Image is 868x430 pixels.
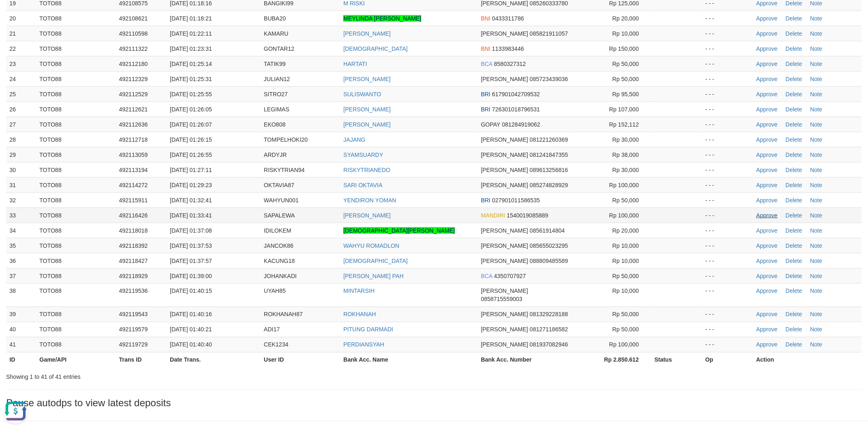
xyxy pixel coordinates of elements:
td: 38 [6,283,36,307]
span: [PERSON_NAME] [481,227,528,234]
span: BRI [481,106,491,113]
a: Delete [786,152,802,158]
span: Copy 027901011586535 to clipboard [492,197,540,204]
a: Delete [786,30,802,37]
a: Approve [756,91,778,97]
a: [PERSON_NAME] PAH [343,273,404,279]
td: 30 [6,162,36,177]
td: 35 [6,238,36,253]
a: Approve [756,227,778,234]
span: Copy 085821911057 to clipboard [530,30,568,37]
a: Delete [786,227,802,234]
span: Rp 30,000 [612,136,639,143]
a: [DEMOGRAPHIC_DATA][PERSON_NAME] [343,227,455,234]
span: [DATE] 01:37:57 [170,258,212,264]
span: [DATE] 01:33:41 [170,212,212,219]
span: 492115911 [119,197,148,204]
span: Copy 1133983446 to clipboard [492,45,524,52]
span: [DATE] 01:26:07 [170,121,212,128]
td: - - - [702,177,753,192]
td: - - - [702,147,753,162]
a: Approve [756,273,778,279]
span: [DATE] 01:23:31 [170,45,212,52]
span: Copy 089613256816 to clipboard [530,167,568,173]
a: Delete [786,121,802,128]
td: - - - [702,337,753,352]
td: - - - [702,322,753,337]
a: RISKYTRIANEDO [343,167,390,173]
span: ARDYJR [264,152,287,158]
td: - - - [702,192,753,208]
th: User ID [260,352,340,367]
span: [PERSON_NAME] [481,182,528,188]
a: Delete [786,91,802,97]
td: 41 [6,337,36,352]
td: - - - [702,71,753,86]
span: [DATE] 01:25:14 [170,61,212,67]
a: YENDIRON YOMAN [343,197,396,204]
span: Rp 100,000 [609,212,639,219]
a: [PERSON_NAME] [343,121,391,128]
a: Approve [756,152,778,158]
a: Delete [786,167,802,173]
a: Delete [786,242,802,249]
span: TATIK99 [264,61,286,67]
span: IDILOKEM [264,227,291,234]
span: Rp 10,000 [612,288,639,294]
a: Approve [756,197,778,204]
span: [PERSON_NAME] [481,311,528,318]
td: 24 [6,71,36,86]
td: TOTO88 [36,337,116,352]
td: TOTO88 [36,177,116,192]
td: TOTO88 [36,86,116,102]
td: - - - [702,11,753,26]
a: Approve [756,30,778,37]
span: JANCOK86 [264,242,293,249]
span: [PERSON_NAME] [481,30,528,37]
span: [DATE] 01:27:11 [170,167,212,173]
a: SULISWANTO [343,91,381,97]
span: Copy 0433311786 to clipboard [492,15,524,22]
a: Note [810,342,822,348]
span: 492114272 [119,182,148,188]
span: 492112621 [119,106,148,113]
th: Rp 2.850.612 [572,352,651,367]
span: BNI [481,45,491,52]
a: Approve [756,61,778,67]
span: Rp 50,000 [612,61,639,67]
td: 20 [6,11,36,26]
td: 25 [6,86,36,102]
span: 492118929 [119,273,148,279]
td: TOTO88 [36,11,116,26]
span: Copy 085723439036 to clipboard [530,76,568,82]
span: EKO808 [264,121,286,128]
td: 37 [6,268,36,283]
td: TOTO88 [36,41,116,56]
td: TOTO88 [36,147,116,162]
td: - - - [702,117,753,132]
a: MEYLINDA [PERSON_NAME] [343,15,421,22]
td: - - - [702,56,753,71]
a: [PERSON_NAME] [343,106,391,113]
a: Delete [786,45,802,52]
td: TOTO88 [36,208,116,223]
td: 33 [6,208,36,223]
span: [DATE] 01:18:21 [170,15,212,22]
a: Note [810,91,822,97]
a: Delete [786,61,802,67]
td: - - - [702,162,753,177]
span: 492112529 [119,91,148,97]
a: [DEMOGRAPHIC_DATA] [343,45,408,52]
span: [PERSON_NAME] [481,76,528,82]
a: Approve [756,212,778,219]
a: Note [810,288,822,294]
span: BCA [481,273,493,279]
a: Delete [786,15,802,22]
span: Copy 617901042709532 to clipboard [492,91,540,97]
a: Delete [786,258,802,264]
a: Note [810,242,822,249]
span: 492119729 [119,342,148,348]
a: Approve [756,311,778,318]
button: Open LiveChat chat widget [3,3,28,28]
td: - - - [702,307,753,322]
